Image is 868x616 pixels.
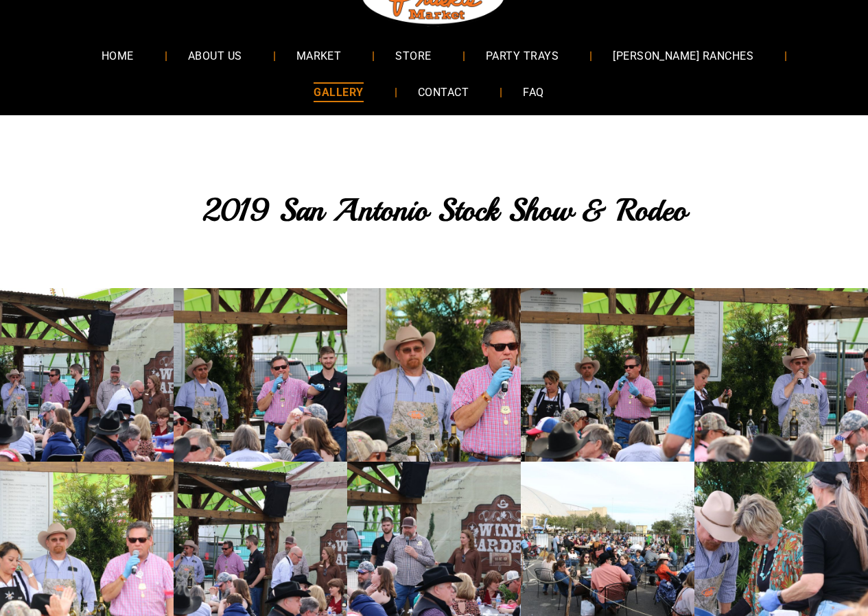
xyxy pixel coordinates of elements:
a: CONTACT [397,74,489,110]
a: [PERSON_NAME] RANCHES [592,37,774,73]
a: MARKET [276,37,362,73]
a: FAQ [502,74,564,110]
a: PARTY TRAYS [465,37,579,73]
a: HOME [81,37,154,73]
a: GALLERY [293,74,384,110]
a: STORE [375,37,451,73]
span: 2019 San Antonio Stock Show & Rodeo [202,191,687,230]
a: ABOUT US [167,37,263,73]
